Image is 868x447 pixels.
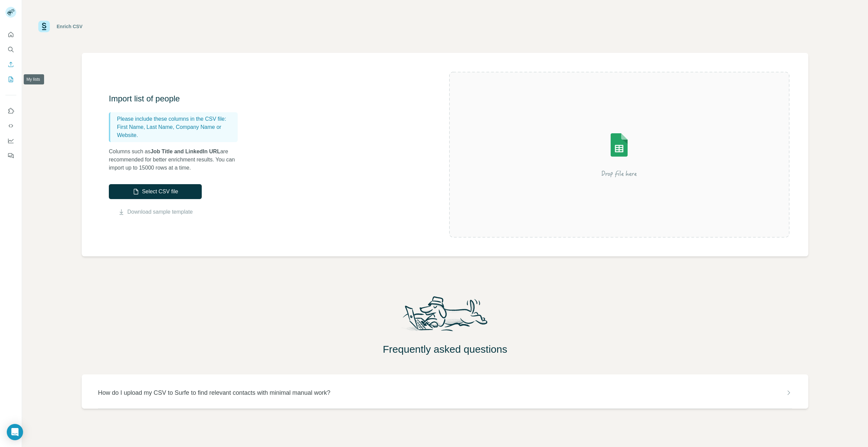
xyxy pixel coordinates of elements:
h3: Import list of people [109,93,244,104]
button: Select CSV file [109,184,202,199]
a: Download sample template [127,208,193,216]
div: Open Intercom Messenger [7,424,23,440]
img: Surfe Illustration - Drop file here or select below [558,114,680,195]
p: Please include these columns in the CSV file: [117,115,235,123]
button: Feedback [5,150,16,162]
button: Search [5,43,16,56]
button: My lists [5,73,16,85]
button: Dashboard [5,135,16,147]
p: First Name, Last Name, Company Name or Website. [117,123,235,139]
button: Quick start [5,28,16,41]
button: Use Surfe on LinkedIn [5,105,16,117]
span: Job Title and LinkedIn URL [151,149,220,154]
h2: Frequently asked questions [22,343,868,355]
p: How do I upload my CSV to Surfe to find relevant contacts with minimal manual work? [98,388,330,397]
button: Enrich CSV [5,58,16,71]
img: Surfe Mascot Illustration [396,294,494,338]
p: Columns such as are recommended for better enrichment results. You can import up to 15000 rows at... [109,148,244,172]
button: Use Surfe API [5,120,16,132]
img: Surfe Logo [38,21,50,32]
button: Download sample template [109,208,202,216]
div: Enrich CSV [57,23,82,30]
